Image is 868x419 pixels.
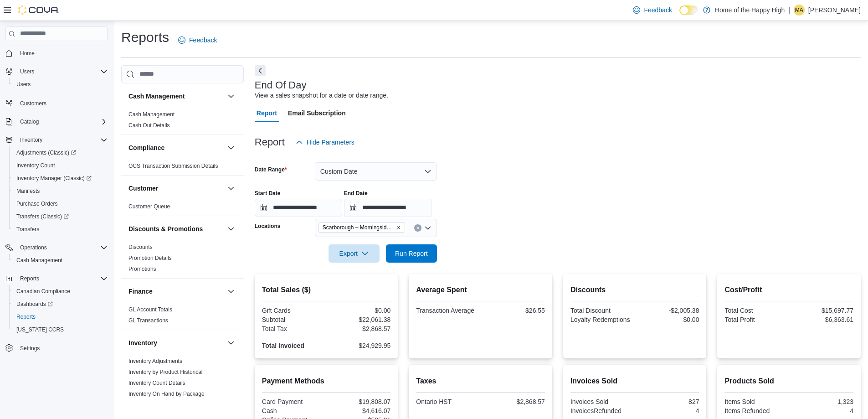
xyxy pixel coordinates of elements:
a: Dashboards [9,298,111,310]
div: Transaction Average [416,307,478,314]
h2: Discounts [570,285,699,295]
div: Items Refunded [724,407,787,414]
button: Compliance [128,143,224,152]
h2: Average Spent [416,285,545,295]
div: $0.00 [637,316,699,323]
h3: Finance [128,287,153,296]
a: GL Transactions [128,317,168,324]
div: Ontario HST [416,398,478,405]
span: Cash Out Details [128,122,170,129]
span: Transfers [16,226,39,233]
h3: Compliance [128,143,164,152]
span: Transfers (Classic) [13,211,108,222]
span: Discounts [128,243,153,251]
span: GL Transactions [128,317,168,324]
a: Inventory Adjustments [128,358,182,364]
span: Home [16,47,108,59]
div: $2,868.57 [328,325,390,332]
button: Compliance [226,142,236,153]
a: Users [13,79,34,90]
button: Reports [9,310,111,323]
a: Promotions [128,266,156,272]
a: Manifests [13,186,43,197]
h3: Report [255,137,285,148]
h3: Discounts & Promotions [128,224,203,233]
label: Locations [255,222,281,230]
label: Start Date [255,190,281,197]
span: Hide Parameters [307,138,354,147]
span: Feedback [644,5,672,15]
button: Operations [2,241,111,254]
a: Inventory Manager (Classic) [9,172,111,185]
span: Customers [20,100,46,107]
h3: Cash Management [128,92,185,101]
button: Finance [128,287,224,296]
span: Canadian Compliance [13,286,108,297]
span: Inventory On Hand by Package [128,390,205,398]
button: [US_STATE] CCRS [9,323,111,336]
div: $6,363.61 [791,316,853,323]
label: End Date [344,190,368,197]
div: Milagros Argoso [794,5,805,16]
a: Home [16,48,38,59]
h2: Products Sold [724,376,853,387]
span: Reports [20,275,39,282]
span: Manifests [16,187,40,195]
button: Discounts & Promotions [226,223,236,234]
span: Email Subscription [288,104,346,122]
span: Transfers [13,224,108,235]
a: Adjustments (Classic) [9,146,111,159]
button: Transfers [9,223,111,236]
input: Dark Mode [679,5,699,15]
button: Customer [128,184,224,193]
span: Settings [16,342,108,354]
div: Customer [121,201,244,216]
button: Customers [2,96,111,109]
div: $4,616.07 [328,407,390,414]
span: Inventory Manager (Classic) [16,175,92,182]
a: Transfers (Classic) [13,211,72,222]
span: Export [334,244,374,263]
button: Inventory Count [9,159,111,172]
a: Canadian Compliance [13,286,74,297]
p: | [788,5,790,16]
span: Canadian Compliance [16,288,70,295]
a: Inventory by Product Historical [128,369,203,375]
button: Users [16,66,38,77]
a: Inventory Count [13,160,59,171]
span: Scarborough – Morningside - Friendly Stranger [323,223,394,232]
button: Purchase Orders [9,197,111,210]
span: Operations [20,244,47,251]
span: Catalog [16,116,108,127]
span: Customer Queue [128,203,170,210]
span: Catalog [20,118,39,125]
a: Promotion Details [128,255,172,261]
button: Users [9,78,111,91]
span: Inventory Count Details [128,379,185,387]
a: Settings [16,343,43,354]
nav: Complex example [5,43,108,378]
div: Invoices Sold [570,398,633,405]
div: Card Payment [262,398,324,405]
button: Operations [16,242,51,253]
span: Manifests [13,186,108,197]
h2: Invoices Sold [570,376,699,387]
div: Loyalty Redemptions [570,316,633,323]
p: [PERSON_NAME] [808,5,861,16]
div: $0.00 [328,307,390,314]
div: Total Discount [570,307,633,314]
h2: Taxes [416,376,545,387]
p: Home of the Happy High [715,5,785,16]
a: Dashboards [13,299,56,310]
button: Inventory [2,134,111,146]
button: Remove Scarborough – Morningside - Friendly Stranger from selection in this group [395,225,401,230]
button: Hide Parameters [292,133,358,151]
a: Purchase Orders [13,198,62,209]
div: $19,808.07 [328,398,390,405]
div: Total Tax [262,325,324,332]
span: Inventory Count [16,162,55,169]
div: -$2,005.38 [637,307,699,314]
button: Catalog [2,115,111,128]
span: Inventory Manager (Classic) [13,173,108,184]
